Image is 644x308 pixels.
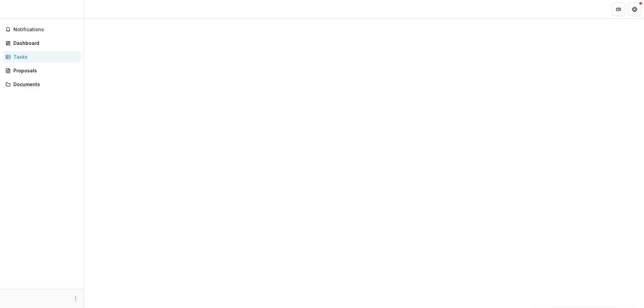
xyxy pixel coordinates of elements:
div: Documents [13,81,75,88]
span: Notifications [13,27,78,33]
a: Proposals [3,65,81,76]
button: More [71,295,79,303]
div: Dashboard [13,40,75,47]
button: Notifications [3,24,81,35]
button: Get Help [628,3,641,16]
div: Proposals [13,67,75,74]
a: Dashboard [3,38,81,49]
a: Tasks [3,51,81,62]
button: Partners [612,3,625,16]
div: Tasks [13,53,75,60]
a: Documents [3,79,81,90]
